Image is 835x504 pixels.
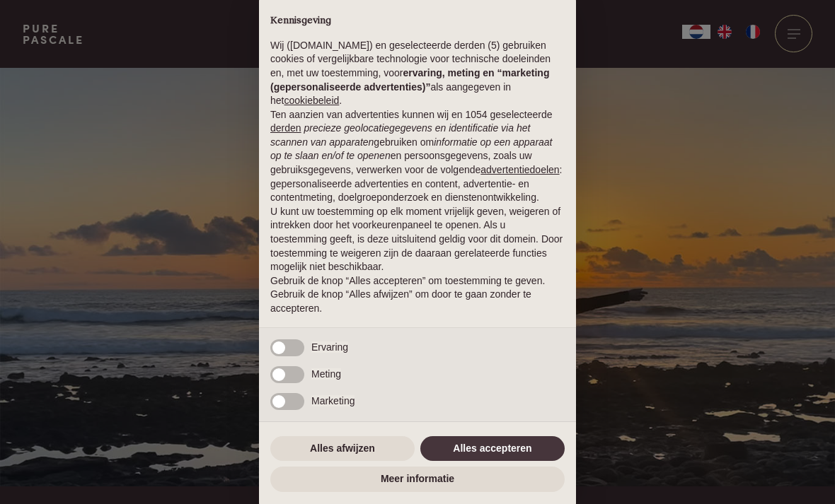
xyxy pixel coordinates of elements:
span: Marketing [311,395,355,406]
button: Alles accepteren [420,436,565,462]
p: U kunt uw toestemming op elk moment vrijelijk geven, weigeren of intrekken door het voorkeurenpan... [270,205,565,274]
p: Wij ([DOMAIN_NAME]) en geselecteerde derden (5) gebruiken cookies of vergelijkbare technologie vo... [270,39,565,108]
button: Alles afwijzen [270,436,415,462]
button: derden [270,122,301,136]
span: Ervaring [311,341,348,353]
strong: ervaring, meting en “marketing (gepersonaliseerde advertenties)” [270,67,549,93]
button: advertentiedoelen [480,163,559,177]
em: precieze geolocatiegegevens en identificatie via het scannen van apparaten [270,122,530,148]
p: Gebruik de knop “Alles accepteren” om toestemming te geven. Gebruik de knop “Alles afwijzen” om d... [270,274,565,316]
em: informatie op een apparaat op te slaan en/of te openen [270,136,553,162]
h2: Kennisgeving [270,15,565,28]
a: cookiebeleid [284,95,339,106]
p: Ten aanzien van advertenties kunnen wij en 1054 geselecteerde gebruiken om en persoonsgegevens, z... [270,108,565,205]
span: Meting [311,368,341,380]
button: Meer informatie [270,467,565,492]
